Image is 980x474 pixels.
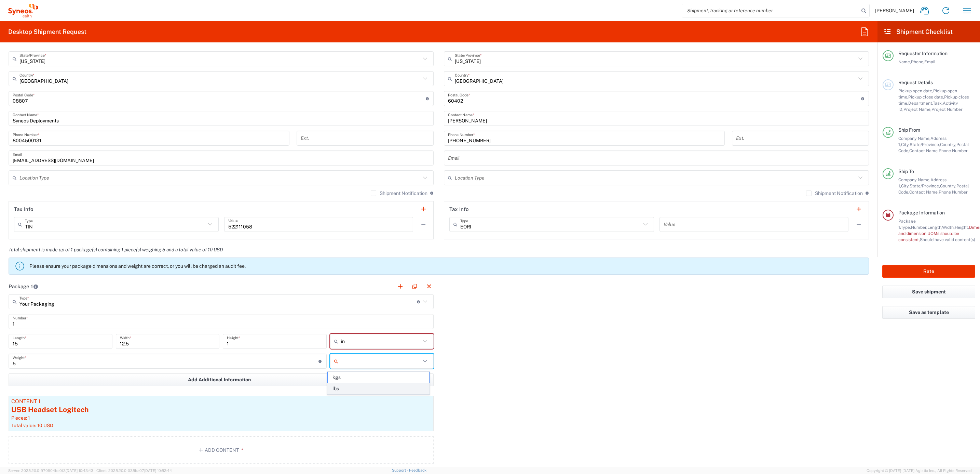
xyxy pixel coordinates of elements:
[682,4,859,17] input: Shipment, tracking or reference number
[931,107,963,112] span: Project Number
[9,283,38,290] h2: Package 1
[875,8,914,14] span: [PERSON_NAME]
[11,422,431,429] div: Total value: 10 USD
[939,189,968,195] span: Phone Number
[940,183,956,188] span: Country,
[806,190,863,196] label: Shipment Notification
[392,468,409,472] a: Support
[910,183,940,188] span: State/Province,
[9,373,434,386] button: Add Additional Information
[909,189,939,195] span: Contact Name,
[898,210,945,215] span: Package Information
[898,51,948,56] span: Requester Information
[901,142,910,147] span: City,
[29,263,866,269] p: Please ensure your package dimensions and weight are correct, or you will be charged an audit fee.
[898,127,920,133] span: Ship From
[933,101,943,106] span: Task,
[144,469,172,473] span: [DATE] 10:52:44
[911,59,924,64] span: Phone,
[924,59,936,64] span: Email
[882,265,975,278] button: Rate
[901,183,910,188] span: City,
[328,372,429,383] span: kgs
[188,377,251,383] span: Add Additional Information
[882,306,975,319] button: Save as template
[328,383,429,394] span: lbs
[909,148,939,153] span: Contact Name,
[910,142,940,147] span: State/Province,
[908,94,944,100] span: Pickup close date,
[898,219,916,230] span: Package 1:
[3,247,228,252] em: Total shipment is made up of 1 package(s) containing 1 piece(s) weighing 5 and a total value of 1...
[898,80,933,85] span: Request Details
[940,142,956,147] span: Country,
[867,468,972,474] span: Copyright © [DATE]-[DATE] Agistix Inc., All Rights Reserved
[903,107,931,112] span: Project Name,
[927,225,942,230] span: Length,
[884,28,953,36] h2: Shipment Checklist
[898,136,930,141] span: Company Name,
[901,225,911,230] span: Type,
[898,177,930,182] span: Company Name,
[9,436,434,464] button: Add Content*
[898,59,911,64] span: Name,
[449,206,469,213] h2: Tax Info
[939,148,968,153] span: Phone Number
[898,88,933,93] span: Pickup open date,
[911,225,927,230] span: Number,
[14,206,33,213] h2: Tax Info
[11,398,431,405] div: Content 1
[371,190,427,196] label: Shipment Notification
[11,405,431,415] div: USB Headset Logitech
[11,415,431,421] div: Pieces: 1
[942,225,955,230] span: Width,
[955,225,969,230] span: Height,
[96,469,172,473] span: Client: 2025.20.0-035ba07
[8,28,86,36] h2: Desktop Shipment Request
[66,469,93,473] span: [DATE] 10:43:43
[908,101,933,106] span: Department,
[409,468,426,472] a: Feedback
[8,469,93,473] span: Server: 2025.20.0-970904bc0f3
[882,286,975,298] button: Save shipment
[920,237,975,242] span: Should have valid content(s)
[898,169,914,174] span: Ship To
